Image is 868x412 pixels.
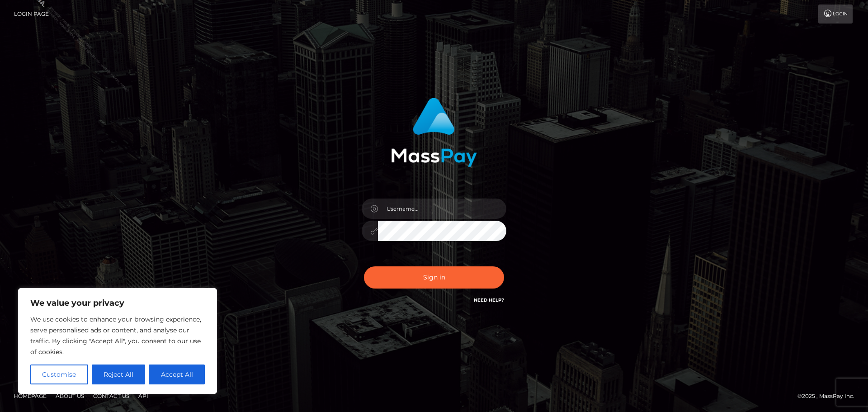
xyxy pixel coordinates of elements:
[18,288,217,394] div: We value your privacy
[818,5,853,24] a: Login
[90,389,133,403] a: Contact Us
[149,365,205,384] button: Accept All
[30,365,88,384] button: Customise
[30,298,205,308] p: We value your privacy
[52,389,88,403] a: About Us
[14,5,49,24] a: Login Page
[92,365,146,384] button: Reject All
[10,389,50,403] a: Homepage
[378,199,506,219] input: Username...
[474,297,504,303] a: Need Help?
[135,389,152,403] a: API
[30,314,205,357] p: We use cookies to enhance your browsing experience, serve personalised ads or content, and analys...
[797,391,861,401] div: © 2025 , MassPay Inc.
[391,98,477,167] img: MassPay Login
[364,266,504,289] button: Sign in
